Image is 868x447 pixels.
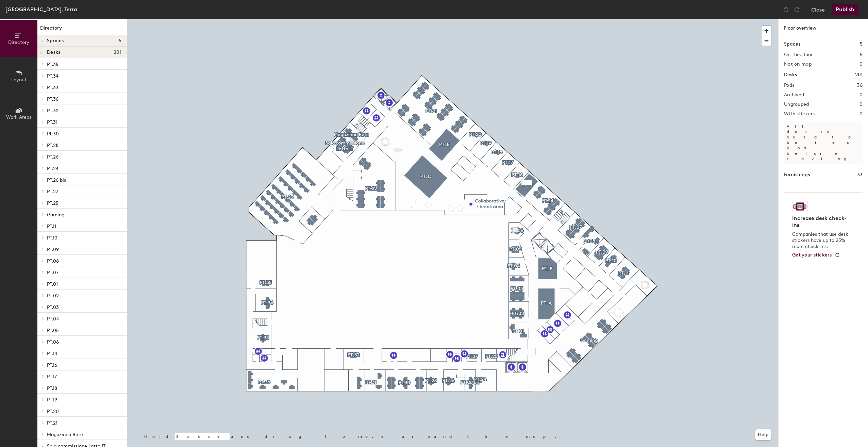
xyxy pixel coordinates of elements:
[47,189,58,195] span: PT.27
[855,71,863,79] h1: 201
[47,409,59,414] span: PT.20
[47,119,57,125] span: PT.31
[47,200,59,206] span: PT.25
[792,252,840,258] a: Get your stickers
[47,432,83,437] span: Magazinno Rete
[859,102,863,107] h2: 0
[792,252,832,258] span: Get your stickers
[47,166,59,171] span: PT.24
[47,316,59,322] span: PT.04
[47,351,57,357] span: PT.14
[811,4,825,15] button: Close
[47,223,56,229] span: PT.11
[6,114,31,120] span: Work Areas
[47,304,59,310] span: PT.03
[784,111,815,117] h2: With stickers
[47,281,58,287] span: PT.01
[47,397,57,403] span: PT.19
[47,293,59,299] span: PT.02
[784,92,804,98] h2: Archived
[47,258,59,264] span: PT.08
[47,154,59,160] span: PT.26
[794,6,800,13] img: Redo
[47,50,60,55] span: Desks
[784,83,794,88] h2: Pods
[860,40,863,48] h1: 5
[47,362,57,368] span: PT.16
[857,83,863,88] h2: 36
[8,39,29,45] span: Directory
[47,339,59,345] span: PT.06
[47,85,59,90] span: PT.33
[784,40,800,48] h1: Spaces
[784,71,797,79] h1: Desks
[47,131,59,137] span: Pt.30
[792,201,808,212] img: Sticker logo
[860,52,863,57] h2: 5
[859,62,863,67] h2: 0
[5,5,77,14] div: [GEOGRAPHIC_DATA], Terra
[792,215,850,229] h4: Increase desk check-ins
[47,328,59,333] span: PT.05
[47,212,64,218] span: Gaming
[119,38,121,44] span: 5
[47,374,57,380] span: PT.17
[47,235,57,241] span: PT.10
[784,102,809,107] h2: Ungrouped
[47,62,59,67] span: PT.35
[755,429,771,440] button: Help
[11,77,27,83] span: Layout
[37,24,127,35] h1: Directory
[784,171,810,179] h1: Furnishings
[784,52,813,57] h2: On this floor
[47,108,59,114] span: PT.32
[47,247,59,252] span: PT.09
[47,270,59,276] span: PT.07
[784,121,863,164] p: All desks need to be in a pod before saving
[832,4,858,15] button: Publish
[779,19,868,35] h1: Floor overview
[114,50,121,55] span: 201
[47,38,64,44] span: Spaces
[47,73,59,79] span: PT.34
[47,177,66,183] span: PT.26 bis
[857,171,863,179] h1: 33
[792,231,850,250] p: Companies that use desk stickers have up to 25% more check-ins.
[859,92,863,98] h2: 0
[47,143,59,148] span: PT.28
[47,420,57,426] span: PT.21
[859,111,863,117] h2: 0
[47,96,59,102] span: PT.36
[784,62,812,67] h2: Not on map
[47,385,57,391] span: PT.18
[783,6,789,13] img: Undo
